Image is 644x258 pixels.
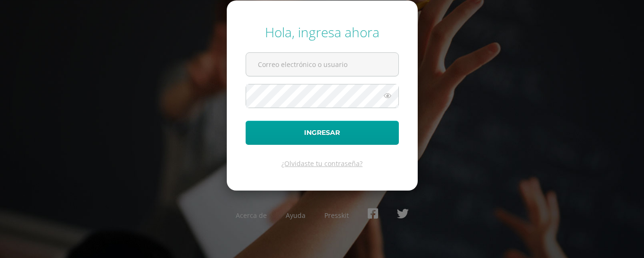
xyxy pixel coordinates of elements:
[281,159,363,168] a: ¿Olvidaste tu contraseña?
[246,23,399,41] div: Hola, ingresa ahora
[246,121,399,145] button: Ingresar
[246,53,398,76] input: Correo electrónico o usuario
[236,211,267,220] a: Acerca de
[324,211,349,220] a: Presskit
[286,211,305,220] a: Ayuda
